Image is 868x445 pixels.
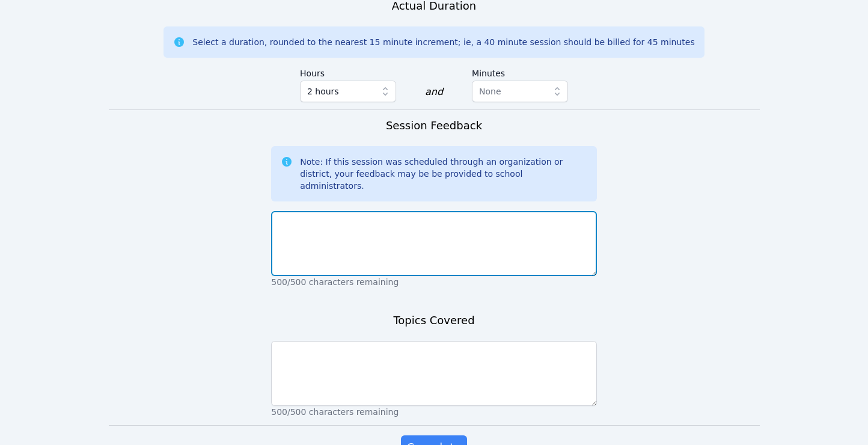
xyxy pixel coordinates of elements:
[271,276,597,288] p: 500/500 characters remaining
[271,406,597,418] p: 500/500 characters remaining
[472,81,568,102] button: None
[300,63,396,81] label: Hours
[472,63,568,81] label: Minutes
[393,312,474,329] h3: Topics Covered
[386,117,482,134] h3: Session Feedback
[307,84,339,99] span: 2 hours
[300,156,587,192] div: Note: If this session was scheduled through an organization or district, your feedback may be be ...
[300,81,396,102] button: 2 hours
[192,36,694,48] div: Select a duration, rounded to the nearest 15 minute increment; ie, a 40 minute session should be ...
[425,85,443,99] div: and
[479,87,501,96] span: None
